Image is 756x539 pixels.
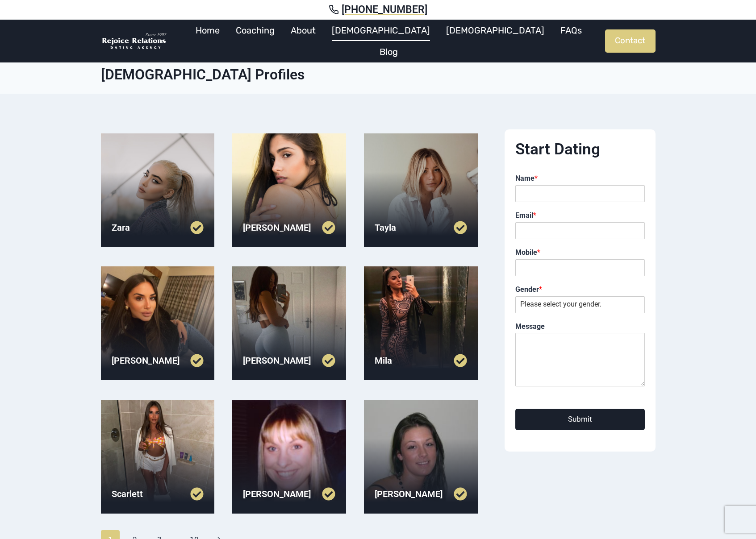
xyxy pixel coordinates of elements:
a: [DEMOGRAPHIC_DATA] [438,20,552,41]
h2: Start Dating [515,140,645,159]
button: Submit [515,409,645,430]
a: Blog [372,41,406,62]
img: Rejoice Relations [101,32,168,50]
label: Mobile [515,248,645,257]
a: [PHONE_NUMBER] [11,4,745,16]
a: FAQs [552,20,590,41]
input: Mobile [515,259,645,276]
span: [PHONE_NUMBER] [342,4,427,16]
label: Email [515,211,645,220]
label: Name [515,174,645,183]
a: About [283,20,324,41]
a: [DEMOGRAPHIC_DATA] [324,20,438,41]
a: Coaching [228,20,283,41]
a: Contact [605,29,656,53]
label: Message [515,322,645,332]
h1: [DEMOGRAPHIC_DATA] Profiles [101,66,656,83]
label: Gender [515,285,645,294]
a: Home [188,20,228,41]
nav: Primary [172,20,605,62]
